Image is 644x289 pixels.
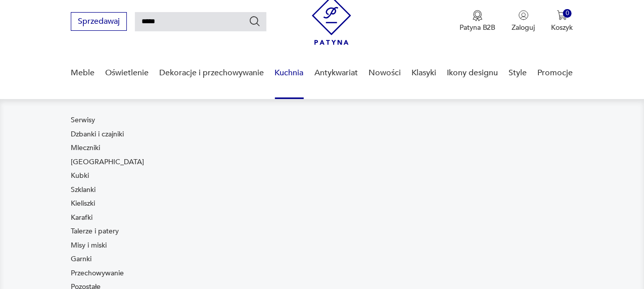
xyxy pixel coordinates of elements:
a: Talerze i patery [71,226,119,236]
a: Sprzedawaj [71,19,127,26]
a: Antykwariat [314,54,358,92]
a: Dzbanki i czajniki [71,129,124,139]
img: Ikonka użytkownika [519,10,529,20]
p: Patyna B2B [459,23,496,32]
a: Kubki [71,171,89,181]
img: Ikona koszyka [557,10,567,20]
a: Nowości [369,54,401,92]
a: Meble [71,54,95,92]
img: Ikona medalu [473,10,483,21]
a: Oświetlenie [105,54,149,92]
button: Szukaj [249,15,261,27]
a: Ikony designu [447,54,498,92]
button: Zaloguj [512,10,535,32]
a: Mleczniki [71,143,100,153]
a: Kuchnia [275,54,304,92]
a: [GEOGRAPHIC_DATA] [71,157,144,167]
a: Kieliszki [71,199,95,209]
button: Patyna B2B [459,10,496,32]
p: Koszyk [551,23,573,32]
p: Zaloguj [512,23,535,32]
a: Style [509,54,527,92]
div: 0 [563,9,572,18]
a: Przechowywanie [71,268,124,278]
a: Misy i miski [71,240,107,251]
a: Karafki [71,213,93,223]
button: Sprzedawaj [71,12,127,31]
a: Klasyki [411,54,436,92]
button: 0Koszyk [551,10,573,32]
a: Dekoracje i przechowywanie [160,54,264,92]
a: Ikona medaluPatyna B2B [459,10,496,32]
a: Promocje [538,54,573,92]
a: Garnki [71,254,91,264]
a: Serwisy [71,115,95,125]
a: Szklanki [71,185,96,195]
